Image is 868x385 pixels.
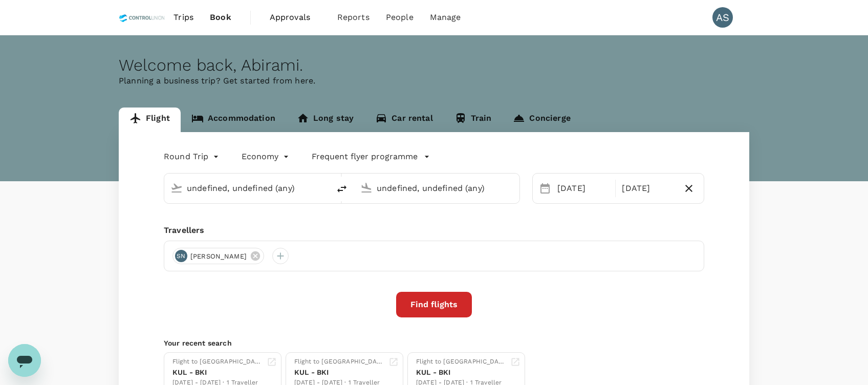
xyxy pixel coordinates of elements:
[119,56,749,75] div: Welcome back , Abirami .
[322,187,324,189] button: Open
[712,7,733,28] div: AS
[119,6,165,29] img: Control Union Malaysia Sdn. Bhd.
[337,11,370,24] span: Reports
[294,367,384,378] div: KUL - BKI
[364,108,444,132] a: Car rental
[618,178,678,199] div: [DATE]
[173,11,193,24] span: Trips
[512,187,514,189] button: Open
[184,251,253,262] span: [PERSON_NAME]
[396,292,472,317] button: Find flights
[416,357,506,367] div: Flight to [GEOGRAPHIC_DATA]
[444,108,503,132] a: Train
[502,108,581,132] a: Concierge
[330,177,354,201] button: delete
[312,151,418,163] p: Frequent flyer programme
[181,108,286,132] a: Accommodation
[386,11,414,24] span: People
[294,357,384,367] div: Flight to [GEOGRAPHIC_DATA]
[172,248,264,264] div: SN[PERSON_NAME]
[187,180,308,196] input: Depart from
[172,357,263,367] div: Flight to [GEOGRAPHIC_DATA]
[164,338,704,348] p: Your recent search
[119,75,749,87] p: Planning a business trip? Get started from here.
[119,108,181,132] a: Flight
[175,250,187,262] div: SN
[270,11,321,24] span: Approvals
[286,108,364,132] a: Long stay
[242,148,291,165] div: Economy
[172,367,263,378] div: KUL - BKI
[312,151,430,163] button: Frequent flyer programme
[164,148,221,165] div: Round Trip
[164,224,704,237] div: Travellers
[553,178,613,199] div: [DATE]
[8,344,41,377] iframe: Button to launch messaging window
[430,11,461,24] span: Manage
[210,11,231,24] span: Book
[377,180,498,196] input: Going to
[416,367,506,378] div: KUL - BKI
